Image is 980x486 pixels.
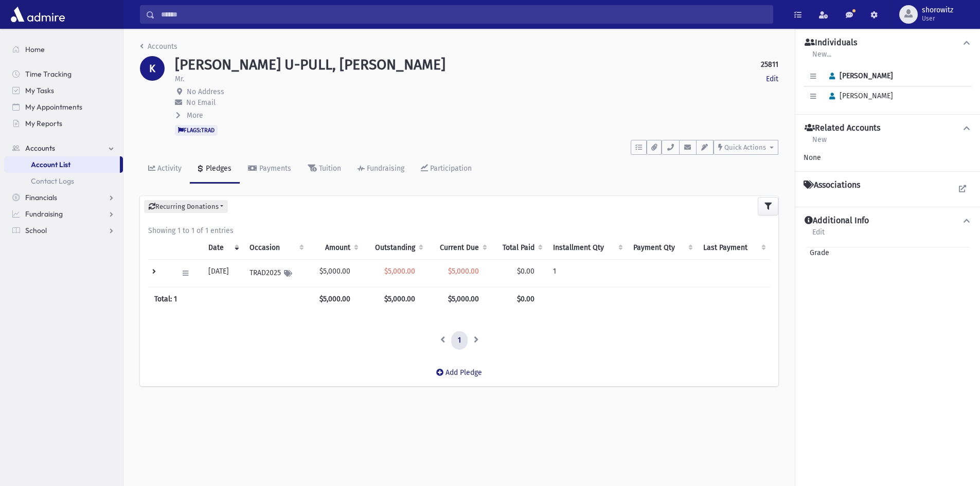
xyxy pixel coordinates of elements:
[25,86,54,95] span: My Tasks
[187,87,224,96] span: No Address
[766,74,778,84] a: Edit
[365,164,404,173] div: Fundraising
[31,176,74,186] span: Contact Logs
[4,222,123,239] a: School
[384,267,415,276] span: $5,000.00
[448,267,479,276] span: $5,000.00
[190,155,240,184] a: Pledges
[805,215,869,226] h4: Additional Info
[812,134,827,152] a: New
[922,6,953,14] span: shorowitz
[804,152,972,163] div: None
[25,209,63,219] span: Fundraising
[697,236,770,260] th: Last Payment: activate to sort column ascending
[4,99,123,115] a: My Appointments
[4,140,123,156] a: Accounts
[517,267,534,276] span: $0.00
[140,155,190,184] a: Activity
[922,14,953,23] span: User
[187,111,203,120] span: More
[804,38,972,48] button: Individuals
[806,247,829,258] span: Grade
[363,236,427,260] th: Outstanding: activate to sort column ascending
[257,164,291,173] div: Payments
[413,155,480,184] a: Participation
[627,236,697,260] th: Payment Qty: activate to sort column ascending
[144,200,228,213] button: Recurring Donations
[25,143,55,153] span: Accounts
[243,260,308,287] td: TRAD2025
[31,160,70,169] span: Account List
[204,164,231,173] div: Pledges
[25,102,82,112] span: My Appointments
[451,331,468,350] a: 1
[4,115,123,132] a: My Reports
[202,260,243,287] td: [DATE]
[148,225,770,236] div: Showing 1 to 1 of 1 entries
[25,226,47,235] span: School
[175,110,204,121] button: More
[724,143,766,151] span: Quick Actions
[349,155,413,184] a: Fundraising
[491,287,547,311] th: $0.00
[155,164,182,173] div: Activity
[317,164,341,173] div: Tuition
[308,260,363,287] td: $5,000.00
[4,41,123,58] a: Home
[140,41,177,56] nav: breadcrumb
[547,260,627,287] td: 1
[243,236,308,260] th: Occasion : activate to sort column ascending
[363,287,427,311] th: $5,000.00
[804,180,860,190] h4: Associations
[140,42,177,51] a: Accounts
[491,236,547,260] th: Total Paid: activate to sort column ascending
[140,56,165,81] div: K
[4,206,123,222] a: Fundraising
[4,66,123,82] a: Time Tracking
[25,45,45,54] span: Home
[155,5,773,24] input: Search
[804,215,972,226] button: Additional Info
[308,236,363,260] th: Amount: activate to sort column ascending
[25,193,57,202] span: Financials
[4,173,123,189] a: Contact Logs
[25,69,72,79] span: Time Tracking
[812,48,832,67] a: New...
[804,123,972,134] button: Related Accounts
[175,125,218,135] span: FLAGS:TRAD
[299,155,349,184] a: Tuition
[4,82,123,99] a: My Tasks
[761,59,778,70] strong: 25811
[428,360,490,385] a: Add Pledge
[148,287,308,311] th: Total: 1
[240,155,299,184] a: Payments
[428,164,472,173] div: Participation
[825,92,893,100] span: [PERSON_NAME]
[8,4,67,25] img: AdmirePro
[175,56,446,74] h1: [PERSON_NAME] U-PULL, [PERSON_NAME]
[547,236,627,260] th: Installment Qty: activate to sort column ascending
[805,38,857,48] h4: Individuals
[714,140,778,155] button: Quick Actions
[25,119,62,128] span: My Reports
[812,226,825,245] a: Edit
[4,189,123,206] a: Financials
[427,236,491,260] th: Current Due: activate to sort column ascending
[202,236,243,260] th: Date: activate to sort column ascending
[186,98,216,107] span: No Email
[427,287,491,311] th: $5,000.00
[308,287,363,311] th: $5,000.00
[4,156,120,173] a: Account List
[175,74,184,84] p: Mr.
[825,71,893,80] span: [PERSON_NAME]
[805,123,880,134] h4: Related Accounts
